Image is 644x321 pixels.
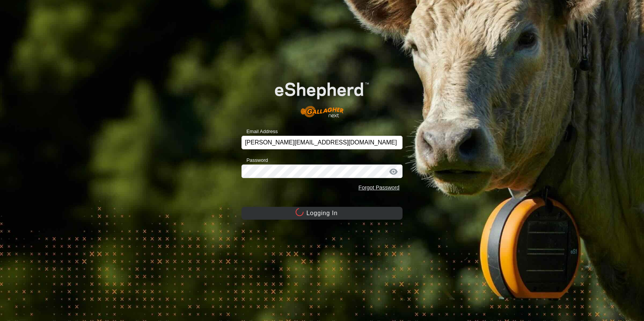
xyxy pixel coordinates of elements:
label: Password [241,157,268,164]
img: E-shepherd Logo [258,69,386,124]
button: Logging In [241,207,403,220]
input: Email Address [241,136,403,149]
label: Email Address [241,128,278,135]
a: Forgot Password [358,185,400,191]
